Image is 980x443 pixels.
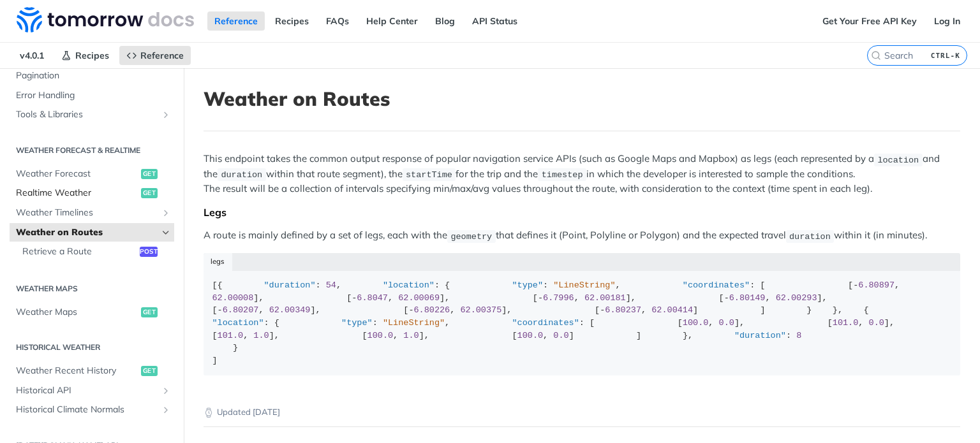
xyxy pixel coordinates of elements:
a: Weather on RoutesHide subpages for Weather on Routes [10,223,174,242]
a: Get Your Free API Key [815,11,924,31]
span: geometry [450,231,492,241]
p: This endpoint takes the common output response of popular navigation service APIs (such as Google... [204,152,960,196]
h2: Weather Maps [10,283,174,294]
span: get [141,188,158,198]
span: location [877,155,919,164]
span: Realtime Weather [16,187,138,200]
a: Weather Recent Historyget [10,361,174,381]
span: get [141,307,158,317]
span: "type" [341,318,373,328]
span: 62.00293 [776,293,817,303]
span: 1.0 [253,331,269,340]
span: "coordinates" [683,280,750,290]
a: Tools & LibrariesShow subpages for Tools & Libraries [10,105,174,124]
span: 8 [796,331,801,340]
h2: Historical Weather [10,342,174,353]
a: Help Center [359,11,425,31]
span: timestep [542,170,583,180]
a: Weather TimelinesShow subpages for Weather Timelines [10,203,174,222]
span: duration [221,170,262,180]
span: - [218,305,223,315]
img: Tomorrow.io Weather API Docs [17,7,194,33]
p: Updated [DATE] [204,406,960,419]
span: Weather Forecast [16,168,138,180]
button: Show subpages for Historical Climate Normals [161,405,171,415]
span: v4.0.1 [13,46,51,65]
span: - [724,293,729,303]
span: 6.80897 [858,280,895,290]
span: Reference [140,50,184,61]
span: 62.00069 [398,293,440,303]
span: - [352,293,357,303]
span: 0.0 [719,318,734,328]
span: 6.80149 [729,293,766,303]
a: Reference [119,46,191,65]
button: Show subpages for Weather Timelines [161,208,171,218]
a: Log In [927,11,967,31]
span: "location" [212,318,264,328]
span: 101.0 [833,318,859,328]
span: 62.00349 [269,305,311,315]
span: Tools & Libraries [16,108,158,121]
a: Realtime Weatherget [10,184,174,203]
span: 62.00375 [460,305,501,315]
span: - [408,305,413,315]
a: Reference [207,11,265,31]
a: Weather Mapsget [10,303,174,322]
span: startTime [406,170,452,180]
a: Historical Climate NormalsShow subpages for Historical Climate Normals [10,400,174,419]
span: Historical Climate Normals [16,403,158,416]
span: Historical API [16,384,158,397]
span: 62.00008 [212,293,254,303]
span: 62.00181 [584,293,626,303]
span: 62.00414 [651,305,693,315]
span: Weather Recent History [16,365,138,377]
span: 0.0 [553,331,568,340]
span: "LineString" [553,280,615,290]
span: duration [789,231,831,241]
span: - [600,305,605,315]
span: 6.7996 [543,293,574,303]
span: Retrieve a Route [22,245,137,258]
button: Show subpages for Historical API [161,386,171,396]
span: 6.80237 [605,305,641,315]
kbd: CTRL-K [928,49,963,62]
span: 0.0 [869,318,884,328]
a: Retrieve a Routepost [16,242,174,261]
span: 6.80226 [414,305,450,315]
p: A route is mainly defined by a set of legs, each with the that defines it (Point, Polyline or Pol... [204,228,960,243]
span: 100.0 [367,331,394,340]
span: 101.0 [218,331,244,340]
span: "location" [383,280,434,290]
span: - [853,280,858,290]
span: "type" [512,280,543,290]
span: Weather Timelines [16,207,158,219]
button: Show subpages for Tools & Libraries [161,110,171,120]
a: Recipes [268,11,316,31]
span: "duration" [264,280,316,290]
span: "coordinates" [512,318,579,328]
div: [{ : , : { : , : [ [ , ], [ , ], [ , ], [ , ], [ , ], [ , ], [ , ] ] } }, { : { : , : [ [ , ], [ ... [212,279,952,367]
a: Recipes [54,46,116,65]
h2: Weather Forecast & realtime [10,145,174,156]
span: 54 [326,280,336,290]
span: Error Handling [16,89,171,102]
span: "duration" [734,331,786,340]
svg: Search [871,50,881,61]
span: "LineString" [383,318,445,328]
button: Hide subpages for Weather on Routes [161,228,171,238]
span: Pagination [16,69,171,82]
a: Weather Forecastget [10,164,174,184]
span: Weather on Routes [16,226,158,239]
span: get [141,169,158,179]
span: Weather Maps [16,306,138,319]
a: Pagination [10,66,174,85]
span: - [538,293,543,303]
a: Error Handling [10,86,174,105]
h1: Weather on Routes [204,87,960,110]
span: 100.0 [683,318,709,328]
a: Historical APIShow subpages for Historical API [10,381,174,400]
span: post [140,247,158,257]
a: API Status [465,11,524,31]
span: Recipes [75,50,109,61]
